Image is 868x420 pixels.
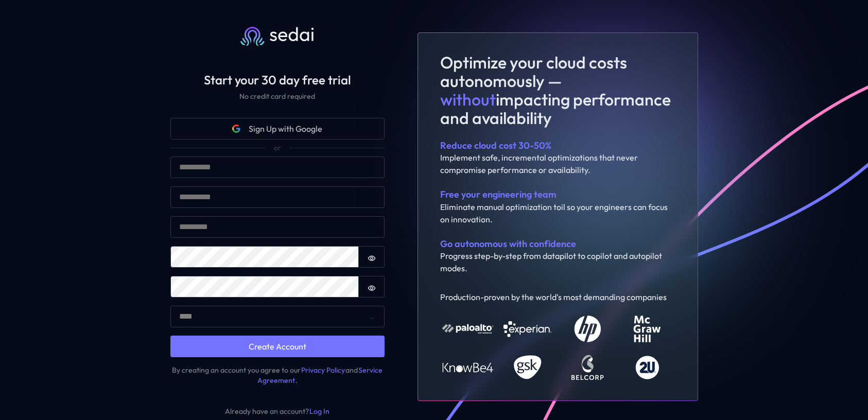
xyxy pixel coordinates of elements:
[301,365,345,375] a: Privacy Policy
[309,406,330,416] a: Log In
[440,200,675,225] div: Eliminate manual optimization toil so your engineers can focus on innovation.
[257,365,383,386] a: Service Agreement
[249,122,322,135] span: Sign Up with Google
[440,188,675,200] div: Free your engineering team
[170,365,385,386] div: By creating an account you agree to our and .
[440,237,675,249] div: Go autonomous with confidence
[440,151,675,176] div: Implement safe, incremental optimizations that never compromise performance or availability.
[154,73,401,87] h2: Start your 30 day free trial
[440,53,675,127] h1: Optimize your cloud costs autonomously — impacting performance and availability
[359,276,385,297] button: Show password
[440,291,675,303] div: Production-proven by the world's most demanding companies
[170,118,385,139] button: Google iconSign Up with Google
[154,92,401,102] div: No credit card required
[440,139,675,151] div: Reduce cloud cost 30-50%
[359,246,385,268] button: Show password
[440,89,496,110] span: without
[232,125,240,133] svg: Google icon
[440,250,675,274] div: Progress step-by-step from datapilot to copilot and autopilot modes.
[170,336,385,357] button: Create Account
[170,407,385,417] div: Already have an account?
